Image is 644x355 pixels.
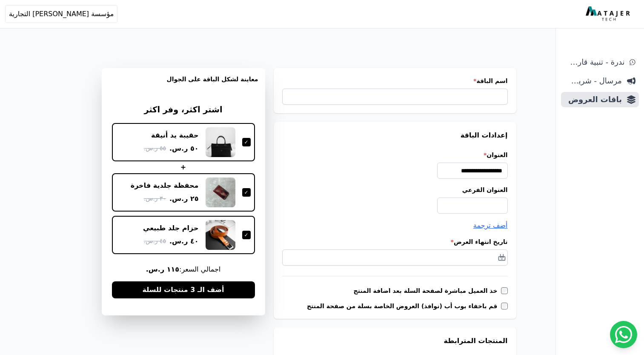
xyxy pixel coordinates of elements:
[151,131,198,140] div: حقيبة يد أنيقة
[109,75,258,94] h3: معاينة لشكل الباقة على الجوال
[143,223,199,233] div: حزام جلد طبيعي
[282,238,508,246] label: تاريخ انتهاء العرض
[112,104,255,116] h3: اشتر اكثر، وفر اكثر
[112,162,255,172] div: +
[9,9,114,19] span: مؤسسة [PERSON_NAME] التجارية
[282,186,508,194] label: العنوان الفرعي
[144,144,166,153] span: ٥٥ ر.س.
[206,220,235,250] img: حزام جلد طبيعي
[354,286,501,295] label: خذ العميل مباشرة لصفحة السلة بعد اضافة المنتج
[473,220,508,231] button: أضف ترجمة
[282,336,508,346] h3: المنتجات المترابطة
[169,194,199,204] span: ٢٥ ر.س.
[169,143,199,154] span: ٥٠ ر.س.
[206,127,235,157] img: حقيبة يد أنيقة
[144,194,166,203] span: ٣٠ ر.س.
[131,181,199,190] div: محفظة جلدية فاخرة
[5,5,117,23] button: مؤسسة [PERSON_NAME] التجارية
[282,151,508,159] label: العنوان
[564,75,622,87] span: مرسال - شريط دعاية
[473,221,508,229] span: أضف ترجمة
[307,302,501,310] label: قم باخفاء بوب أب (نوافذ) العروض الخاصة بسلة من صفحة المنتج
[146,265,179,273] b: ١١٥ ر.س.
[564,94,622,106] span: باقات العروض
[206,177,235,207] img: محفظة جلدية فاخرة
[169,236,199,246] span: ٤٠ ر.س.
[144,237,166,246] span: ٤٥ ر.س.
[586,6,632,22] img: MatajerTech Logo
[564,56,624,68] span: ندرة - تنبية قارب علي النفاذ
[142,285,224,295] span: أضف الـ 3 منتجات للسلة
[112,264,255,275] span: اجمالي السعر:
[282,77,508,85] label: اسم الباقة
[112,281,255,298] button: أضف الـ 3 منتجات للسلة
[282,130,508,140] h3: إعدادات الباقة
